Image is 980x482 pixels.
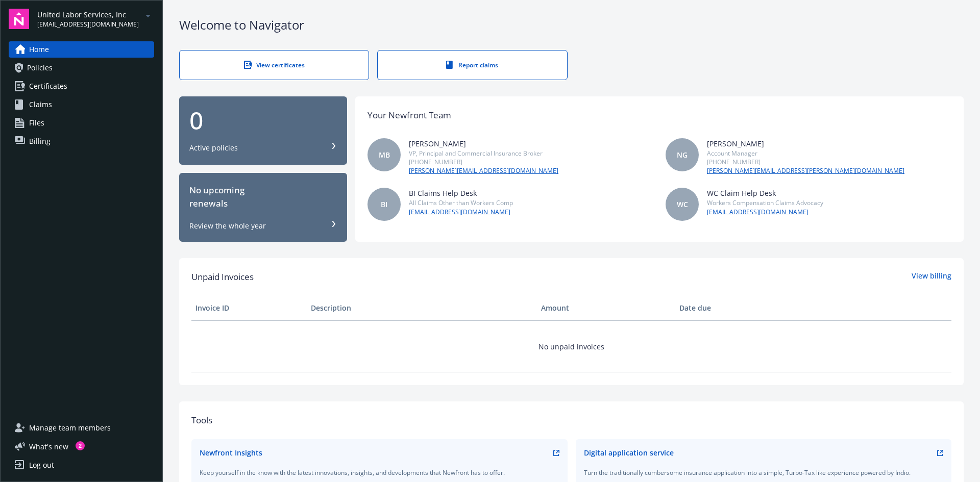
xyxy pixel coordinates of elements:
div: Digital application service [584,447,674,458]
div: Active policies [189,143,238,153]
span: NG [677,149,688,160]
span: Policies [27,60,53,76]
div: [PERSON_NAME] [409,138,558,149]
div: Your Newfront Team [367,109,451,122]
span: What ' s new [29,441,68,452]
a: [PERSON_NAME][EMAIL_ADDRESS][PERSON_NAME][DOMAIN_NAME] [707,166,904,175]
span: [EMAIL_ADDRESS][DOMAIN_NAME] [37,20,139,29]
th: Invoice ID [191,296,307,320]
div: BI Claims Help Desk [409,188,513,198]
a: Manage team members [9,420,154,436]
a: Certificates [9,78,154,94]
div: 0 [189,108,337,133]
span: Billing [29,133,51,149]
div: VP, Principal and Commercial Insurance Broker [409,149,558,158]
button: United Labor Services, Inc[EMAIL_ADDRESS][DOMAIN_NAME]arrowDropDown [37,9,154,29]
div: 2 [76,441,85,450]
a: [EMAIL_ADDRESS][DOMAIN_NAME] [707,208,823,217]
a: [EMAIL_ADDRESS][DOMAIN_NAME] [409,208,513,217]
div: WC Claim Help Desk [707,188,823,198]
button: No upcomingrenewalsReview the whole year [179,173,347,242]
div: Report claims [398,61,546,69]
div: [PERSON_NAME] [707,138,904,149]
span: WC [677,199,688,210]
div: Keep yourself in the know with the latest innovations, insights, and developments that Newfront h... [200,468,559,477]
a: Claims [9,96,154,113]
button: 0Active policies [179,96,347,165]
span: Unpaid Invoices [191,270,254,284]
span: MB [379,149,390,160]
th: Description [307,296,537,320]
span: Manage team members [29,420,111,436]
div: View certificates [200,61,348,69]
div: All Claims Other than Workers Comp [409,198,513,207]
div: Review the whole year [189,221,266,231]
span: Home [29,41,49,58]
th: Date due [675,296,791,320]
div: Log out [29,457,54,473]
div: Workers Compensation Claims Advocacy [707,198,823,207]
a: [PERSON_NAME][EMAIL_ADDRESS][DOMAIN_NAME] [409,166,558,175]
div: [PHONE_NUMBER] [409,158,558,166]
div: Tools [191,414,951,427]
div: Account Manager [707,149,904,158]
a: Home [9,41,154,58]
th: Amount [537,296,675,320]
div: [PHONE_NUMBER] [707,158,904,166]
button: What's new2 [9,441,85,452]
div: Newfront Insights [200,447,262,458]
span: United Labor Services, Inc [37,9,139,20]
div: Welcome to Navigator [179,16,964,34]
span: Claims [29,96,52,113]
div: No upcoming renewals [189,184,337,211]
a: Report claims [377,50,567,80]
span: BI [381,199,387,210]
a: arrowDropDown [142,9,154,21]
a: View billing [912,270,951,284]
a: View certificates [179,50,369,80]
td: No unpaid invoices [191,320,951,372]
a: Billing [9,133,154,149]
div: Turn the traditionally cumbersome insurance application into a simple, Turbo-Tax like experience ... [584,468,944,477]
img: navigator-logo.svg [9,9,29,29]
a: Files [9,115,154,131]
a: Policies [9,60,154,76]
span: Files [29,115,44,131]
span: Certificates [29,78,67,94]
